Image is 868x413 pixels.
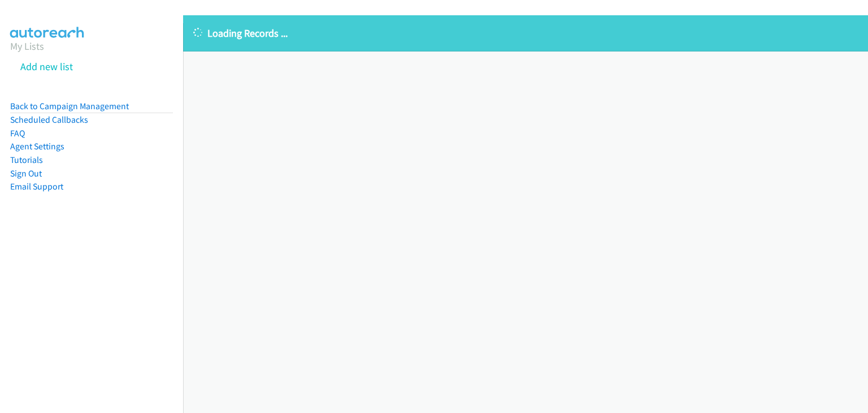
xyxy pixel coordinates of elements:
[20,60,73,73] a: Add new list
[10,141,64,152] a: Agent Settings
[193,25,858,41] p: Loading Records ...
[10,114,88,125] a: Scheduled Callbacks
[10,40,44,53] a: My Lists
[10,181,63,192] a: Email Support
[10,154,43,165] a: Tutorials
[10,168,42,179] a: Sign Out
[10,101,129,111] a: Back to Campaign Management
[10,128,25,139] a: FAQ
